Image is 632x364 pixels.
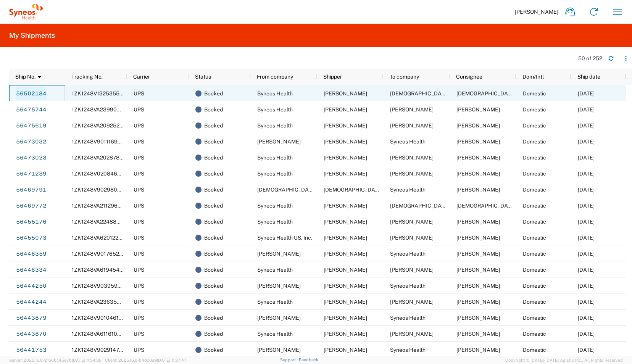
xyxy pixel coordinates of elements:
a: 56473023 [16,151,47,164]
span: UPS [134,171,144,177]
span: 08/11/2025 [578,235,595,241]
span: 1ZK1248VA239904235 [72,106,130,113]
span: Joseph Feher [390,106,434,113]
span: Domestic [523,155,546,161]
span: Melissa Bojorquez [390,267,434,273]
span: Booked [204,134,223,150]
span: UPS [134,235,144,241]
span: Lena Pearl [456,235,500,241]
span: Kristen Ingerto [257,187,360,193]
span: Lou Arnillas [456,171,500,177]
span: Laura Watson [456,155,500,161]
a: Feedback [299,358,318,362]
span: Kristen Ingerto [324,187,426,193]
span: Kimberly Birdsell [456,122,500,129]
span: Melissa Bojorquez [456,267,500,273]
span: Shipper [323,74,342,80]
span: Domestic [523,90,546,97]
span: 08/08/2025 [578,315,595,321]
span: Booked [204,182,223,198]
span: UPS [134,347,144,353]
span: Domestic [523,122,546,129]
span: 08/08/2025 [578,251,595,257]
span: UPS [134,106,144,113]
span: 1ZK1248V9010461961 [72,315,128,321]
span: 08/12/2025 [578,203,595,209]
span: Syneos Health [257,203,293,209]
span: 1ZK1248V9017652000 [72,251,129,257]
span: 1ZK1248VA611610954 [72,331,127,337]
span: Syneos Health [257,90,293,97]
span: Jared Bruggerman [257,283,301,289]
span: Marcel Reichert [324,315,367,321]
span: Consignee [456,74,482,80]
span: Booked [204,230,223,246]
span: Ship date [577,74,600,80]
span: Ayman Abboud [324,106,367,113]
span: Syneos Health [390,187,426,193]
span: Ayman Abboud [324,171,367,177]
a: 56469791 [16,184,47,196]
span: Syneos Health [257,267,293,273]
span: Syneos Health US, Inc. [257,235,312,241]
span: From company [257,74,293,80]
span: Ayman Abboud [456,187,500,193]
a: 56441753 [16,344,47,356]
a: 56473032 [16,135,47,148]
a: 56471239 [16,168,47,180]
span: Domestic [523,283,546,289]
span: Ayman Abboud [456,139,500,145]
span: Syneos Health [390,283,426,289]
a: 56444244 [16,296,47,308]
span: Ayman Abboud [456,251,500,257]
span: 08/13/2025 [578,106,595,113]
span: Booked [204,101,223,118]
span: Ayman Abboud [324,331,367,337]
span: 08/11/2025 [578,219,595,225]
a: 56502184 [16,87,47,100]
span: UPS [134,90,144,97]
span: Lena Pearl [390,235,434,241]
span: Marcel Reichert [456,331,500,337]
a: 56446359 [16,248,47,260]
span: Domestic [523,187,546,193]
span: 1ZK1248VA236356100 [72,299,129,305]
span: 08/13/2025 [578,122,595,129]
span: Laura Watson [324,139,367,145]
a: 56469772 [16,200,47,212]
span: Syneos Health [257,299,293,305]
span: UPS [134,315,144,321]
a: 56455073 [16,232,47,244]
span: Domestic [523,315,546,321]
span: UPS [134,331,144,337]
span: 08/12/2025 [578,171,595,177]
span: Syneos Health [257,122,293,129]
span: Syneos Health [257,219,293,225]
a: 56455176 [16,216,47,228]
span: UPS [134,299,144,305]
span: Domestic [523,251,546,257]
span: [DATE] 11:54:36 [72,358,102,362]
span: Ship No. [15,74,35,80]
span: Nichole Changaris [324,347,367,353]
span: Tracking No. [71,74,103,80]
span: 08/08/2025 [578,267,595,273]
span: Laura Watson [257,139,301,145]
span: Booked [204,310,223,326]
span: Kristen Ingerto [456,203,559,209]
span: Booked [204,214,223,230]
span: Jared Bruggerman [456,299,500,305]
span: UPS [134,251,144,257]
span: Domestic [523,267,546,273]
span: 1ZK1248V0208466206 [72,171,131,177]
span: Marcel Reichert [257,315,301,321]
span: Status [195,74,211,80]
span: UPS [134,187,144,193]
a: Support [280,358,299,362]
span: Booked [204,294,223,310]
span: UPS [134,283,144,289]
a: 56443870 [16,328,47,340]
span: Ayman Abboud [324,90,367,97]
span: Booked [204,118,223,134]
span: Syneos Health [390,139,426,145]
